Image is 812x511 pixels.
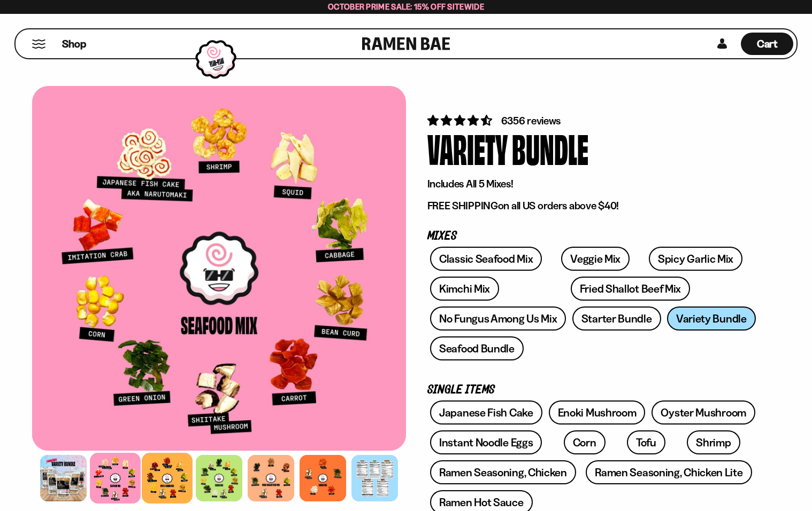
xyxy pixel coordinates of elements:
a: Starter Bundle [572,306,661,331]
strong: FREE SHIPPING [427,199,498,212]
div: Cart [741,29,793,58]
a: Fried Shallot Beef Mix [571,277,690,301]
p: Includes All 5 Mixes! [427,177,759,191]
a: Shop [62,33,86,55]
a: Veggie Mix [561,247,630,271]
a: Ramen Seasoning, Chicken Lite [586,460,752,484]
button: Mobile Menu Trigger [32,40,46,49]
a: Tofu [627,430,665,454]
a: No Fungus Among Us Mix [430,306,566,331]
a: Japanese Fish Cake [430,400,542,424]
a: Instant Noodle Eggs [430,430,542,454]
a: Oyster Mushroom [652,400,755,424]
a: Kimchi Mix [430,277,499,301]
span: 6356 reviews [501,114,561,127]
div: Variety [427,128,508,168]
span: 4.63 stars [427,114,494,127]
a: Classic Seafood Mix [430,247,542,271]
a: Corn [564,430,606,454]
span: Cart [757,37,778,50]
p: Single Items [427,385,759,395]
a: Shrimp [687,430,740,454]
div: Bundle [512,128,588,168]
span: October Prime Sale: 15% off Sitewide [328,2,484,12]
span: Shop [62,37,86,51]
a: Seafood Bundle [430,336,524,360]
a: Enoki Mushroom [549,400,646,424]
a: Spicy Garlic Mix [649,247,742,271]
p: on all US orders above $40! [427,199,759,213]
p: Mixes [427,231,759,241]
a: Ramen Seasoning, Chicken [430,460,576,484]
